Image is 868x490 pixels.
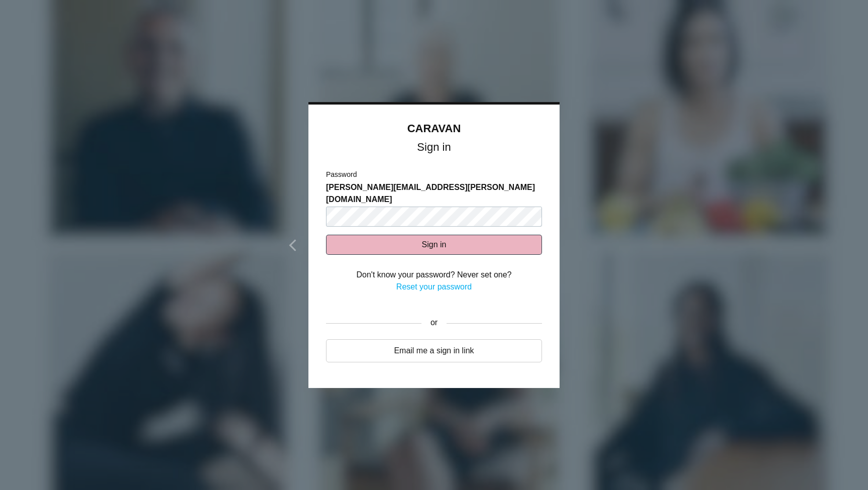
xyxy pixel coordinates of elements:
a: Email me a sign in link [326,339,542,362]
div: or [421,311,447,336]
button: Sign in [326,235,542,255]
label: Password [326,169,357,180]
h1: Sign in [326,143,542,152]
div: Don't know your password? Never set one? [326,269,542,281]
span: [PERSON_NAME][EMAIL_ADDRESS][PERSON_NAME][DOMAIN_NAME] [326,181,542,206]
a: Reset your password [396,282,472,291]
a: CARAVAN [407,122,461,135]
